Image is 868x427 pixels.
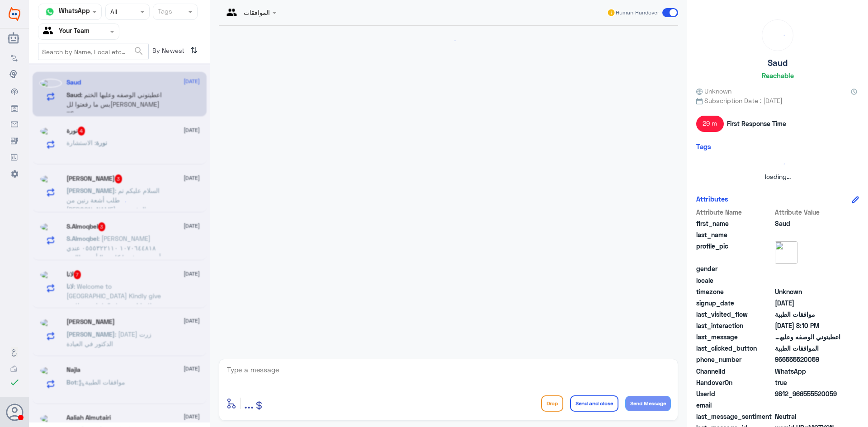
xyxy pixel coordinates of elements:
[775,343,840,353] span: الموافقات الطبية
[775,310,840,319] span: موافقات الطبية
[696,195,728,203] h6: Attributes
[696,366,773,376] span: ChannelId
[9,7,20,21] img: Widebot Logo
[244,395,254,411] span: ...
[696,241,773,262] span: profile_pic
[696,389,773,399] span: UserId
[6,404,23,421] button: Avatar
[696,310,773,319] span: last_visited_flow
[775,321,840,330] span: 2025-08-31T17:10:02.268Z
[775,298,840,308] span: 2025-08-31T17:03:12.782Z
[133,46,144,56] span: search
[768,58,788,68] h5: Saud
[541,395,563,412] button: Drop
[696,321,773,330] span: last_interaction
[696,86,731,96] span: Unknown
[775,287,840,296] span: Unknown
[775,366,840,376] span: 2
[775,241,797,264] img: picture
[156,6,172,18] div: Tags
[696,142,711,150] h6: Tags
[775,400,840,410] span: null
[221,33,676,48] div: loading...
[696,219,773,228] span: first_name
[43,25,57,38] img: yourTeam.svg
[696,412,773,421] span: last_message_sentiment
[696,116,724,132] span: 29 m
[696,230,773,239] span: last_name
[775,389,840,399] span: 9812_966555520059
[762,71,794,80] h6: Reachable
[727,119,786,128] span: First Response Time
[696,400,773,410] span: email
[244,393,254,413] button: ...
[775,332,840,342] span: اعطيتوني الوصفه وعليها الختم بس ما رفعتوا للتامين !!!؟
[112,194,127,210] div: loading...
[696,298,773,308] span: signup_date
[696,332,773,342] span: last_message
[698,156,857,172] div: loading...
[149,43,187,61] span: By Newest
[696,276,773,285] span: locale
[38,43,148,60] input: Search by Name, Local etc…
[775,264,840,273] span: null
[765,173,791,180] span: loading...
[764,22,791,48] div: loading...
[775,276,840,285] span: null
[775,412,840,421] span: 0
[43,5,57,19] img: whatsapp.png
[696,378,773,387] span: HandoverOn
[696,343,773,353] span: last_clicked_button
[570,395,618,412] button: Send and close
[133,44,144,59] button: search
[696,96,859,105] span: Subscription Date : [DATE]
[775,355,840,364] span: 966555520059
[625,396,671,411] button: Send Message
[696,355,773,364] span: phone_number
[775,219,840,228] span: Saud
[696,264,773,273] span: gender
[616,9,659,17] span: Human Handover
[190,43,198,58] i: ⇅
[696,287,773,296] span: timezone
[775,207,840,217] span: Attribute Value
[696,207,773,217] span: Attribute Name
[775,378,840,387] span: true
[9,377,20,388] i: check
